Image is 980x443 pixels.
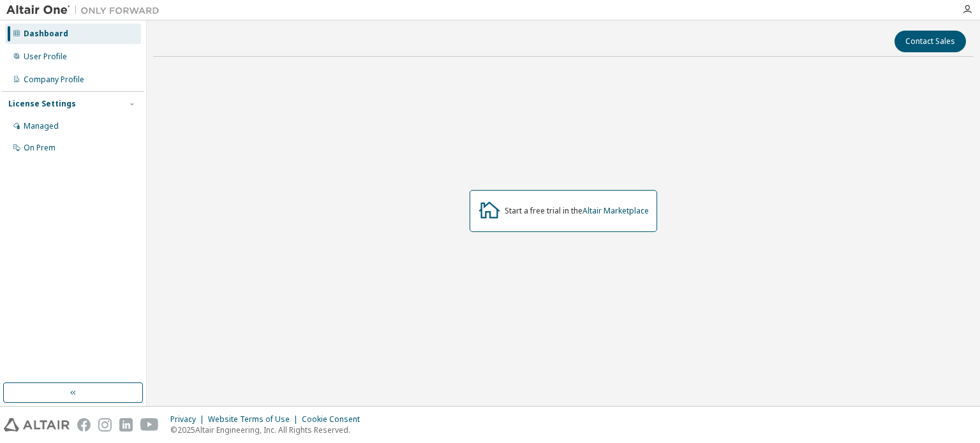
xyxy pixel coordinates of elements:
[208,414,302,425] div: Website Terms of Use
[140,418,159,432] img: youtube.svg
[505,206,649,216] div: Start a free trial in the
[170,425,367,435] p: © 2025 Altair Engineering, Inc. All Rights Reserved.
[8,99,76,109] div: License Settings
[24,52,67,62] div: User Profile
[98,418,112,432] img: instagram.svg
[24,143,56,153] div: On Prem
[24,121,59,131] div: Managed
[77,418,91,432] img: facebook.svg
[170,414,208,425] div: Privacy
[119,418,133,432] img: linkedin.svg
[895,31,966,52] button: Contact Sales
[583,205,649,216] a: Altair Marketplace
[6,4,166,17] img: Altair One
[4,418,70,432] img: altair_logo.svg
[24,29,68,39] div: Dashboard
[302,414,367,425] div: Cookie Consent
[24,75,84,85] div: Company Profile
